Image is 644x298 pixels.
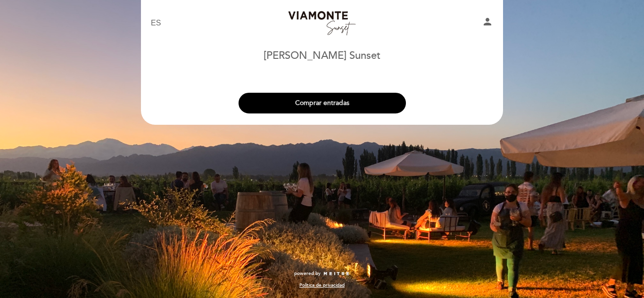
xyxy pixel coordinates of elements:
a: powered by [294,270,350,277]
a: Política de privacidad [299,282,345,289]
button: Comprar entradas [239,93,406,113]
a: Bodega Viamonte Sunset [263,10,381,36]
button: person [482,16,493,31]
img: MEITRE [323,272,350,276]
i: person [482,16,493,27]
h1: [PERSON_NAME] Sunset [264,50,380,62]
span: powered by [294,270,321,277]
